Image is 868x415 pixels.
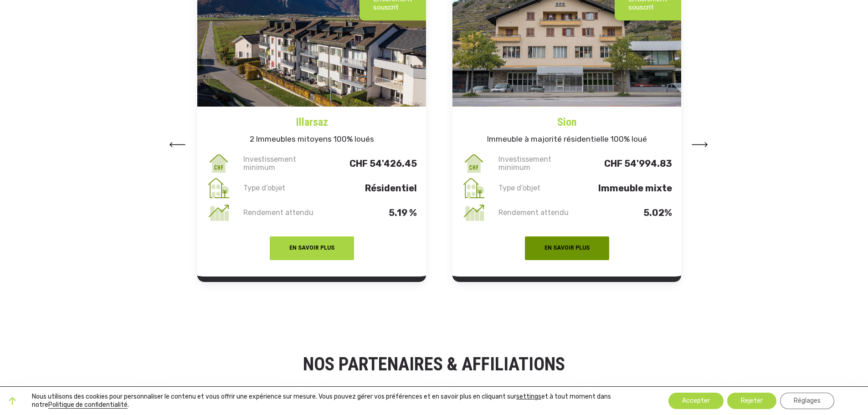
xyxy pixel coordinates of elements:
[452,107,681,130] a: Sion
[584,184,672,192] p: Immeuble mixte
[462,200,486,225] img: rendement
[497,155,585,172] p: Investissement minimum
[525,241,609,252] a: EN SAVOIR PLUS
[822,371,868,415] iframe: Chat Widget
[206,176,231,200] img: type
[727,393,776,409] button: Rejeter
[462,151,486,176] img: invest_min
[584,209,672,217] p: 5.02%
[462,176,486,200] img: type
[692,142,708,147] img: arrow-left
[241,209,329,217] p: Rendement attendu
[329,209,417,217] p: 5.19 %
[241,184,329,192] p: Type d’objet
[452,130,681,151] h5: Immeuble à majorité résidentielle 100% loué
[525,236,609,260] button: EN SAVOIR PLUS
[516,393,541,401] button: settings
[197,130,426,151] h5: 2 Immeubles mitoyens 100% loués
[329,184,417,192] p: Résidentiel
[270,236,354,260] button: EN SAVOIR PLUS
[822,371,868,415] div: Widget de chat
[241,155,329,172] p: Investissement minimum
[497,209,585,217] p: Rendement attendu
[270,241,354,252] a: EN SAVOIR PLUS
[329,159,417,168] p: CHF 54'426.45
[48,401,128,409] a: Politique de confidentialité
[32,393,641,409] p: Nous utilisons des cookies pour personnaliser le contenu et vous offrir une expérience sur mesure...
[584,159,672,168] p: CHF 54'994.83
[197,107,426,130] a: Illarsaz
[780,393,834,409] button: Réglages
[206,151,231,176] img: invest_min
[206,200,231,225] img: rendement
[169,142,185,147] img: arrow-left
[497,184,585,192] p: Type d’objet
[668,393,724,409] button: Accepter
